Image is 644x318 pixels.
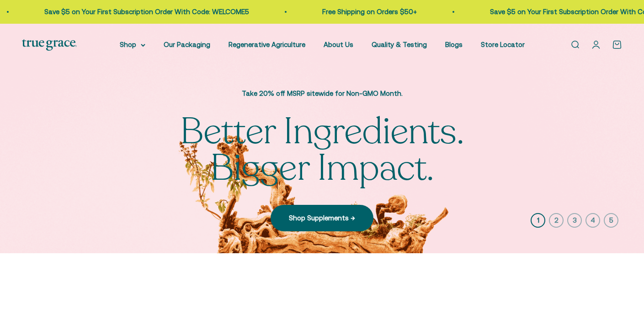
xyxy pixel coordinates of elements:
button: 5 [604,213,618,228]
a: Shop Supplements → [271,205,373,231]
p: Save $5 on Your First Subscription Order With Code: WELCOME5 [21,6,226,17]
a: About Us [324,41,353,48]
button: 3 [567,213,582,228]
a: Blogs [445,41,463,48]
button: 2 [549,213,564,228]
a: Store Locator [481,41,525,48]
split-lines: Better Ingredients. Bigger Impact. [180,107,464,193]
button: 1 [531,213,545,228]
a: Our Packaging [164,41,210,48]
a: Free Shipping on Orders $50+ [299,8,394,16]
summary: Shop [120,39,145,50]
p: Take 20% off MSRP sitewide for Non-GMO Month. [171,88,473,99]
a: Quality & Testing [372,41,427,48]
button: 4 [585,213,600,228]
a: Regenerative Agriculture [229,41,305,48]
